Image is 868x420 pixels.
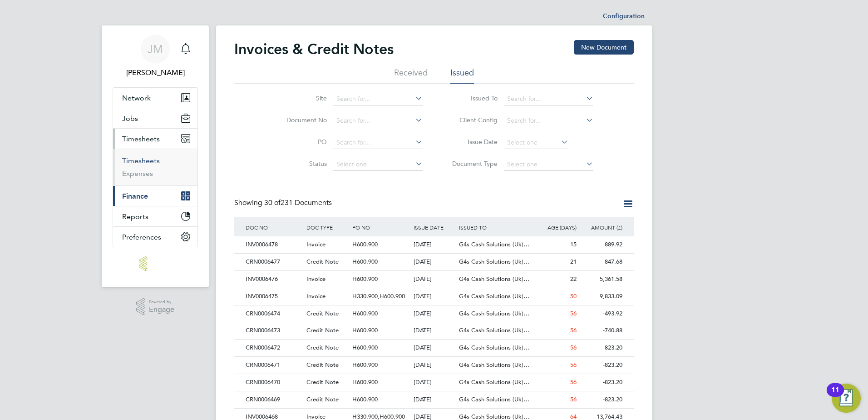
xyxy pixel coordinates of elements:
[579,271,625,288] div: 5,361.58
[570,395,577,403] span: 56
[352,395,378,403] span: H600.900
[122,135,160,143] span: Timesheets
[113,108,197,128] button: Jobs
[352,378,378,386] span: H600.900
[333,158,423,171] input: Select one
[264,198,332,207] span: 231 Documents
[411,374,457,391] div: [DATE]
[579,391,625,408] div: -823.20
[504,115,593,127] input: Search for...
[275,160,327,168] label: Status
[504,136,568,149] input: Select one
[243,217,304,238] div: DOC NO
[275,94,327,102] label: Site
[579,305,625,322] div: -493.92
[333,115,423,127] input: Search for...
[122,114,138,123] span: Jobs
[459,361,529,369] span: G4s Cash Solutions (Uk)…
[411,236,457,253] div: [DATE]
[243,357,304,374] div: CRN0006471
[579,374,625,391] div: -823.20
[122,94,151,102] span: Network
[411,357,457,374] div: [DATE]
[306,344,339,351] span: Credit Note
[243,271,304,288] div: INV0006476
[113,129,197,149] button: Timesheets
[234,198,334,208] div: Showing
[306,275,325,283] span: Invoice
[243,322,304,339] div: CRN0006473
[459,275,529,283] span: G4s Cash Solutions (Uk)…
[457,217,533,238] div: ISSUED TO
[304,217,350,238] div: DOC TYPE
[579,217,625,238] div: AMOUNT (£)
[570,275,577,283] span: 22
[243,288,304,305] div: INV0006475
[831,390,839,402] div: 11
[113,88,197,108] button: Network
[275,138,327,146] label: PO
[411,305,457,322] div: [DATE]
[264,198,281,207] span: 30 of
[149,298,174,306] span: Powered by
[459,344,529,351] span: G4s Cash Solutions (Uk)…
[570,240,577,248] span: 15
[113,149,197,185] div: Timesheets
[450,67,474,84] li: Issued
[459,395,529,403] span: G4s Cash Solutions (Uk)…
[113,67,198,78] span: Julie Miles
[306,326,339,334] span: Credit Note
[113,35,198,78] a: JM[PERSON_NAME]
[579,340,625,356] div: -823.20
[445,138,498,146] label: Issue Date
[459,310,529,317] span: G4s Cash Solutions (Uk)…
[333,136,423,149] input: Search for...
[445,116,498,124] label: Client Config
[570,310,577,317] span: 56
[570,292,577,300] span: 50
[459,240,529,248] span: G4s Cash Solutions (Uk)…
[243,391,304,408] div: CRN0006469
[579,254,625,270] div: -847.68
[570,344,577,351] span: 56
[411,391,457,408] div: [DATE]
[411,322,457,339] div: [DATE]
[459,378,529,386] span: G4s Cash Solutions (Uk)…
[352,275,378,283] span: H600.900
[411,288,457,305] div: [DATE]
[579,322,625,339] div: -740.88
[113,256,198,271] a: Go to home page
[459,258,529,265] span: G4s Cash Solutions (Uk)…
[275,116,327,124] label: Document No
[122,156,160,165] a: Timesheets
[113,227,197,247] button: Preferences
[122,192,148,200] span: Finance
[352,344,378,351] span: H600.900
[149,306,174,314] span: Engage
[306,240,325,248] span: Invoice
[113,186,197,206] button: Finance
[579,288,625,305] div: 9,833.09
[243,305,304,322] div: CRN0006474
[136,298,175,315] a: Powered byEngage
[570,361,577,369] span: 56
[148,43,163,55] span: JM
[352,240,378,248] span: H600.900
[350,217,411,238] div: PO NO
[243,254,304,270] div: CRN0006477
[333,93,423,105] input: Search for...
[122,169,153,178] a: Expenses
[459,292,529,300] span: G4s Cash Solutions (Uk)…
[122,233,161,241] span: Preferences
[306,378,339,386] span: Credit Note
[306,395,339,403] span: Credit Note
[243,236,304,253] div: INV0006478
[139,256,172,271] img: lloydrecruitment-logo-retina.png
[306,292,325,300] span: Invoice
[504,158,593,171] input: Select one
[832,384,861,413] button: Open Resource Center, 11 new notifications
[306,361,339,369] span: Credit Note
[579,236,625,253] div: 889.92
[570,378,577,386] span: 56
[306,258,339,265] span: Credit Note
